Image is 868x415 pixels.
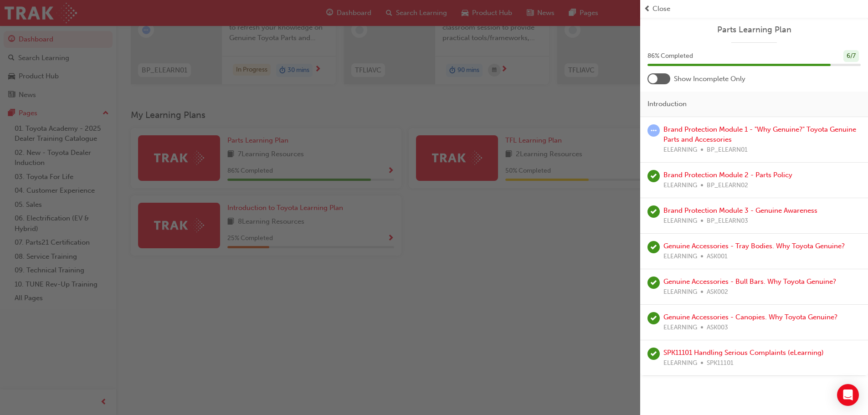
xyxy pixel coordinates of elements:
span: learningRecordVerb_COMPLETE-icon [647,241,660,253]
button: prev-iconClose [644,4,864,14]
span: Close [652,4,670,14]
span: ASK001 [707,251,728,262]
span: prev-icon [644,4,651,14]
span: learningRecordVerb_COMPLETE-icon [647,312,660,324]
a: Brand Protection Module 2 - Parts Policy [663,171,792,179]
div: Open Intercom Messenger [837,384,859,406]
span: ASK002 [707,287,728,297]
span: ELEARNING [663,216,697,226]
span: ASK003 [707,323,728,333]
span: SPK11101 [707,358,734,369]
span: ELEARNING [663,251,697,262]
a: Brand Protection Module 1 - "Why Genuine?" Toyota Genuine Parts and Accessories [663,125,856,144]
a: SPK11101 Handling Serious Complaints (eLearning) [663,348,824,357]
span: learningRecordVerb_PASS-icon [647,170,660,182]
span: ELEARNING [663,145,697,155]
span: learningRecordVerb_COMPLETE-icon [647,348,660,360]
span: ELEARNING [663,180,697,191]
span: ELEARNING [663,358,697,369]
a: Brand Protection Module 3 - Genuine Awareness [663,206,817,215]
span: learningRecordVerb_ATTEMPT-icon [647,124,660,137]
a: Genuine Accessories - Tray Bodies. Why Toyota Genuine? [663,242,845,250]
span: learningRecordVerb_COMPLETE-icon [647,277,660,289]
a: Genuine Accessories - Bull Bars. Why Toyota Genuine? [663,277,836,286]
span: ELEARNING [663,287,697,297]
span: ELEARNING [663,323,697,333]
span: Introduction [647,99,687,109]
span: BP_ELEARN03 [707,216,748,226]
span: BP_ELEARN01 [707,145,748,155]
span: 86 % Completed [647,51,693,61]
div: 6 / 7 [843,50,859,62]
span: learningRecordVerb_PASS-icon [647,205,660,218]
span: BP_ELEARN02 [707,180,748,191]
a: Genuine Accessories - Canopies. Why Toyota Genuine? [663,313,837,321]
span: Show Incomplete Only [674,74,745,84]
a: Parts Learning Plan [647,25,861,35]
